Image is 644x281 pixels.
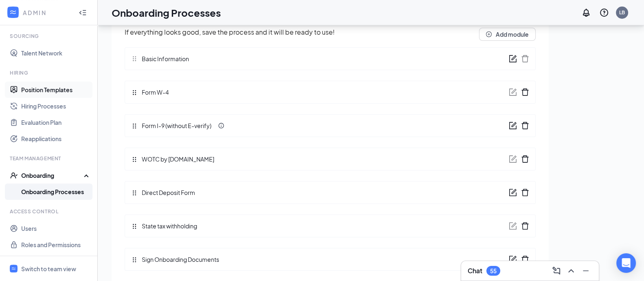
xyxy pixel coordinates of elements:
span: delete [521,88,529,96]
svg: Drag [131,190,138,196]
div: Onboarding [21,171,84,179]
svg: QuestionInfo [599,8,609,18]
svg: ComposeMessage [552,266,561,276]
div: LB [619,9,625,16]
span: form [509,155,517,163]
div: Team Management [10,155,89,162]
span: plus-circle [486,31,492,37]
span: delete [521,122,529,130]
a: Users [21,220,91,237]
svg: Collapse [79,9,87,17]
svg: Drag [131,123,138,129]
svg: WorkstreamLogo [9,8,17,16]
span: delete [521,188,529,197]
span: Form W-4 [138,88,169,97]
span: form [509,255,517,263]
span: delete [521,55,529,63]
a: Evaluation Plan [21,114,91,131]
a: Talent Network [21,45,91,61]
div: Hiring [10,69,89,76]
div: Access control [10,208,89,215]
svg: ChevronUp [566,266,576,276]
span: form [509,88,517,96]
a: Hiring Processes [21,98,91,114]
svg: Drag [131,223,138,230]
span: delete [521,255,529,263]
span: form [509,122,517,130]
span: form [509,222,517,230]
a: Position Templates [21,82,91,98]
svg: Drag [131,156,138,163]
span: State tax withholding [138,221,197,230]
div: Sourcing [10,33,89,40]
svg: Drag [131,257,138,263]
button: plus-circleAdd module [479,28,536,41]
span: Sign Onboarding Documents [138,255,219,264]
span: form [509,188,517,197]
h1: Onboarding Processes [112,6,221,20]
div: 55 [490,268,497,274]
h5: If everything looks good, save the process and it will be ready to use! [125,28,335,41]
svg: UserCheck [10,171,18,179]
div: ADMIN [23,9,71,17]
svg: Drag [131,55,138,62]
span: Form I-9 (without E-verify) [138,121,211,130]
h3: Chat [468,266,482,275]
a: Reapplications [21,131,91,147]
span: delete [521,155,529,163]
svg: Minimize [581,266,591,276]
a: Roles and Permissions [21,237,91,253]
a: Onboarding Processes [21,184,91,200]
span: Basic Information [138,54,189,63]
button: ChevronUp [565,264,578,277]
span: WOTC by [DOMAIN_NAME] [138,155,214,164]
span: form [509,55,517,63]
svg: Info [218,122,224,129]
div: Open Intercom Messenger [616,253,636,273]
svg: Drag [131,89,138,96]
button: Minimize [579,264,592,277]
svg: Notifications [581,8,591,18]
button: ComposeMessage [550,264,563,277]
div: Switch to team view [21,265,76,273]
span: delete [521,222,529,230]
span: Direct Deposit Form [138,188,195,197]
svg: WorkstreamLogo [11,266,16,271]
